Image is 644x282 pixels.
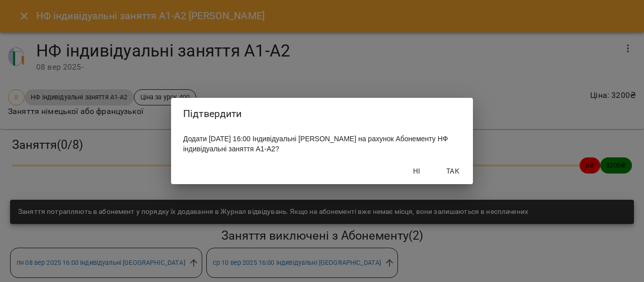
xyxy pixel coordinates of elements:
[400,162,433,180] button: Ні
[405,165,429,177] span: Ні
[183,106,461,122] h2: Підтвердити
[437,162,469,180] button: Так
[171,130,473,158] div: Додати [DATE] 16:00 Індивідуальні [PERSON_NAME] на рахунок Абонементу НФ індивідуальні заняття А1...
[441,165,465,177] span: Так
